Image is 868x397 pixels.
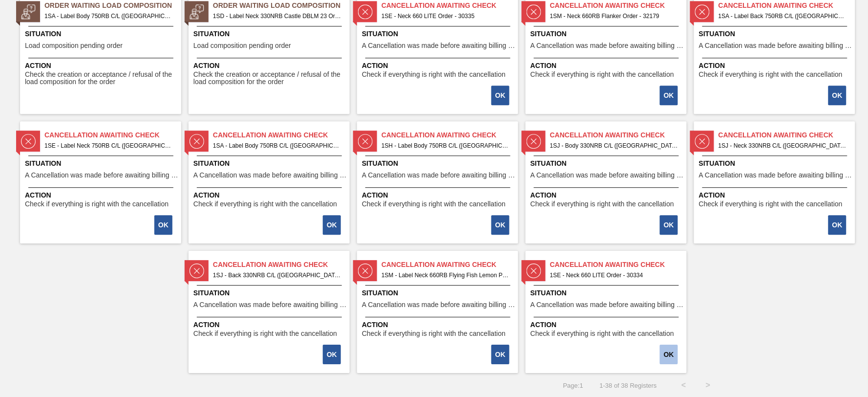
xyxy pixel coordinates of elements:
[699,61,853,71] span: Action
[25,190,179,200] span: Action
[695,4,710,19] img: status
[530,71,674,78] span: Check if everything is right with the cancellation
[193,61,347,71] span: Action
[193,158,347,169] span: Situation
[530,330,674,337] span: Check if everything is right with the cancellation
[699,190,853,200] span: Action
[491,345,509,364] button: OK
[527,134,541,149] img: status
[25,29,179,39] span: Situation
[530,61,684,71] span: Action
[699,200,843,208] span: Check if everything is right with the cancellation
[362,172,516,179] span: A Cancellation was made before awaiting billing stage
[193,330,337,337] span: Check if everything is right with the cancellation
[550,130,687,140] span: Cancellation Awaiting Check
[154,215,172,235] button: OK
[193,42,291,49] span: Load composition pending order
[190,4,204,19] img: status
[190,134,204,149] img: status
[550,140,679,151] span: 1SJ - Body 330NRB C/L (Hogwarts) Order - 32093
[661,344,679,365] div: Complete task: 2262292
[362,320,516,330] span: Action
[661,85,679,106] div: Complete task: 2262024
[193,320,347,330] span: Action
[699,29,853,39] span: Situation
[699,172,853,179] span: A Cancellation was made before awaiting billing stage
[719,0,855,11] span: Cancellation Awaiting Check
[362,330,506,337] span: Check if everything is right with the cancellation
[598,382,657,389] span: 1 - 38 of 38 Registers
[719,130,855,140] span: Cancellation Awaiting Check
[25,42,123,49] span: Load composition pending order
[21,4,36,19] img: status
[530,172,684,179] span: A Cancellation was made before awaiting billing stage
[699,71,843,78] span: Check if everything is right with the cancellation
[44,11,173,22] span: 1SA - Label Body 750RB C/L (Hogwarts) Order - 32085
[155,214,173,236] div: Complete task: 2262044
[323,345,341,364] button: OK
[829,214,847,236] div: Complete task: 2262052
[213,140,342,151] span: 1SA - Label Body 750RB C/L (Hogwarts) Order - 31696
[719,140,847,151] span: 1SJ - Neck 330NRB C/L (Hogwarts) Order - 32094
[362,61,516,71] span: Action
[193,172,347,179] span: A Cancellation was made before awaiting billing stage
[324,344,342,365] div: Complete task: 2262053
[193,71,347,86] span: Check the creation or acceptance / refusal of the load composition for the order
[213,0,350,11] span: Order Waiting Load Composition
[213,270,342,281] span: 1SJ - Back 330NRB C/L (Hogwarts) Order - 32096
[362,190,516,200] span: Action
[661,214,679,236] div: Complete task: 2262051
[492,344,510,365] div: Complete task: 2262063
[25,200,169,208] span: Check if everything is right with the cancellation
[550,260,687,270] span: Cancellation Awaiting Check
[213,260,350,270] span: Cancellation Awaiting Check
[550,0,687,11] span: Cancellation Awaiting Check
[491,86,509,105] button: OK
[362,71,506,78] span: Check if everything is right with the cancellation
[699,42,853,49] span: A Cancellation was made before awaiting billing stage
[193,29,347,39] span: Situation
[44,140,173,151] span: 1SE - Label Neck 750RB C/L (Hogwarts) Order - 31815
[193,301,347,309] span: A Cancellation was made before awaiting billing stage
[492,85,510,106] div: Complete task: 2261945
[828,215,847,235] button: OK
[362,301,516,309] span: A Cancellation was made before awaiting billing stage
[530,320,684,330] span: Action
[362,200,506,208] span: Check if everything is right with the cancellation
[550,11,679,22] span: 1SM - Neck 660RB Flanker Order - 32179
[358,4,373,19] img: status
[44,0,181,11] span: Order Waiting Load Composition
[213,11,342,22] span: 1SD - Label Neck 330NRB Castle DBLM 23 Order - 32226
[25,158,179,169] span: Situation
[21,134,36,149] img: status
[193,190,347,200] span: Action
[660,345,678,364] button: OK
[324,214,342,236] div: Complete task: 2262045
[358,264,373,278] img: status
[193,200,337,208] span: Check if everything is right with the cancellation
[829,85,847,106] div: Complete task: 2262041
[527,4,541,19] img: status
[25,172,179,179] span: A Cancellation was made before awaiting billing stage
[530,190,684,200] span: Action
[530,200,674,208] span: Check if everything is right with the cancellation
[563,382,583,389] span: Page : 1
[381,270,510,281] span: 1SM - Label Neck 660RB Flying Fish Lemon PU Order - 30291
[358,134,373,149] img: status
[323,215,341,235] button: OK
[530,288,684,298] span: Situation
[530,158,684,169] span: Situation
[491,215,509,235] button: OK
[362,158,516,169] span: Situation
[381,0,518,11] span: Cancellation Awaiting Check
[530,301,684,309] span: A Cancellation was made before awaiting billing stage
[193,288,347,298] span: Situation
[530,42,684,49] span: A Cancellation was made before awaiting billing stage
[190,264,204,278] img: status
[699,158,853,169] span: Situation
[381,140,510,151] span: 1SH - Label Body 750RB C/L (Hogwarts) Order - 31341
[530,29,684,39] span: Situation
[362,29,516,39] span: Situation
[695,134,710,149] img: status
[660,86,678,105] button: OK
